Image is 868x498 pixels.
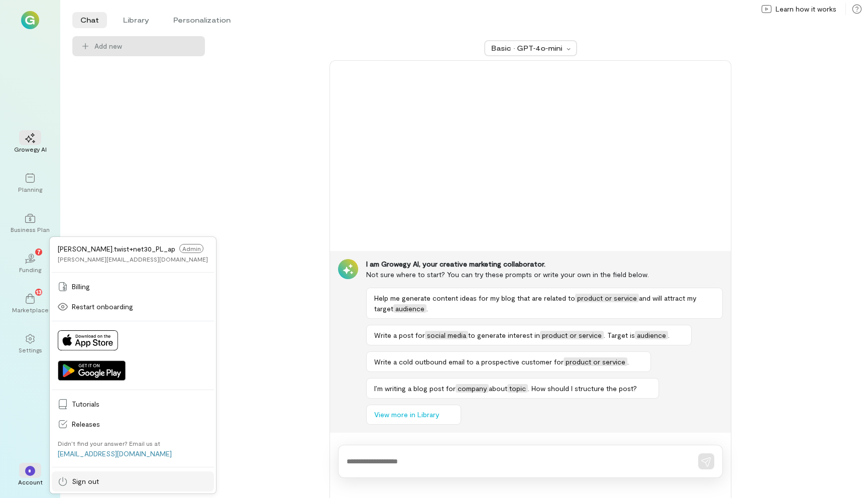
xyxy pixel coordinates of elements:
[366,405,461,425] button: View more in Library
[366,269,723,280] div: Not sure where to start? You can try these prompts or write your own in the field below.
[12,125,48,161] a: Growegy AI
[12,286,48,322] a: Marketplace
[72,302,208,312] span: Restart onboarding
[18,185,42,193] div: Planning
[14,145,47,153] div: Growegy AI
[635,331,668,339] span: audience
[165,12,239,28] li: Personalization
[374,357,564,366] span: Write a cold outbound email to a prospective customer for
[366,351,651,372] button: Write a cold outbound email to a prospective customer forproduct or service.
[12,306,49,314] div: Marketplace
[72,12,107,28] li: Chat
[58,244,175,253] span: [PERSON_NAME].twist+net30_PL_ap
[12,165,48,201] a: Planning
[52,277,214,297] a: Billing
[19,266,41,274] div: Funding
[374,331,425,339] span: Write a post for
[374,384,456,393] span: I’m writing a blog post for
[366,259,723,269] div: I am Growegy AI, your creative marketing collaborator.
[507,384,528,393] span: topic
[366,325,692,345] button: Write a post forsocial mediato generate interest inproduct or service. Target isaudience.
[12,245,48,282] a: Funding
[12,458,48,494] div: *Account
[426,304,428,313] span: .
[58,255,208,263] div: [PERSON_NAME][EMAIL_ADDRESS][DOMAIN_NAME]
[72,476,208,486] span: Sign out
[366,288,723,319] button: Help me generate content ideas for my blog that are related toproduct or serviceand will attract ...
[627,357,629,366] span: .
[468,331,540,339] span: to generate interest in
[425,331,468,339] span: social media
[72,419,208,429] span: Releases
[604,331,635,339] span: . Target is
[52,471,214,491] a: Sign out
[374,294,575,302] span: Help me generate content ideas for my blog that are related to
[540,331,604,339] span: product or service
[11,225,50,233] div: Business Plan
[58,360,126,381] img: Get it on Google Play
[564,357,627,366] span: product or service
[52,297,214,317] a: Restart onboarding
[72,399,208,409] span: Tutorials
[12,205,48,241] a: Business Plan
[52,414,214,434] a: Releases
[668,331,670,339] span: .
[374,410,439,420] span: View more in Library
[36,287,42,296] span: 13
[115,12,157,28] li: Library
[366,378,659,399] button: I’m writing a blog post forcompanyabouttopic. How should I structure the post?
[776,4,836,14] span: Learn how it works
[52,394,214,414] a: Tutorials
[456,384,489,393] span: company
[37,247,41,256] span: 7
[94,41,197,51] span: Add new
[58,449,172,458] a: [EMAIL_ADDRESS][DOMAIN_NAME]
[19,346,42,354] div: Settings
[528,384,637,393] span: . How should I structure the post?
[179,244,203,253] span: Admin
[575,294,639,302] span: product or service
[491,43,564,53] div: Basic · GPT‑4o‑mini
[12,326,48,362] a: Settings
[393,304,426,313] span: audience
[489,384,507,393] span: about
[58,439,160,447] div: Didn’t find your answer? Email us at
[58,330,118,350] img: Download on App Store
[18,478,43,486] div: Account
[72,282,208,292] span: Billing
